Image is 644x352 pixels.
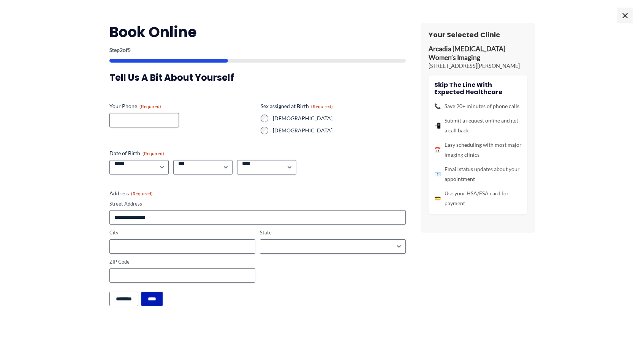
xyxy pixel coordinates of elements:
[139,104,161,109] span: (Required)
[434,116,522,135] li: Submit a request online and get a call back
[434,81,522,96] h4: Skip the line with Expected Healthcare
[434,140,522,160] li: Easy scheduling with most major imaging clinics
[109,47,406,53] p: Step of
[142,151,164,156] span: (Required)
[109,258,255,266] label: ZIP Code
[273,127,406,134] label: [DEMOGRAPHIC_DATA]
[109,72,406,83] h3: Tell us a bit about yourself
[434,121,441,130] span: 📲
[120,47,123,53] span: 2
[109,229,255,236] label: City
[434,164,522,184] li: Email status updates about your appointment
[429,30,527,39] h3: Your Selected Clinic
[434,193,441,203] span: 💳
[109,23,406,41] h2: Book Online
[617,8,633,23] span: ×
[131,191,153,196] span: (Required)
[260,229,406,236] label: State
[434,169,441,179] span: 📧
[109,200,406,207] label: Street Address
[273,115,406,122] label: [DEMOGRAPHIC_DATA]
[434,189,522,208] li: Use your HSA/FSA card for payment
[434,101,522,111] li: Save 20+ minutes of phone calls
[109,149,164,157] legend: Date of Birth
[434,101,441,111] span: 📞
[429,45,527,62] p: Arcadia [MEDICAL_DATA] Women’s Imaging
[109,190,153,197] legend: Address
[128,47,131,53] span: 5
[109,102,255,110] label: Your Phone
[429,62,527,70] p: [STREET_ADDRESS][PERSON_NAME]
[311,104,333,109] span: (Required)
[434,145,441,155] span: 📅
[261,102,333,110] legend: Sex assigned at Birth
